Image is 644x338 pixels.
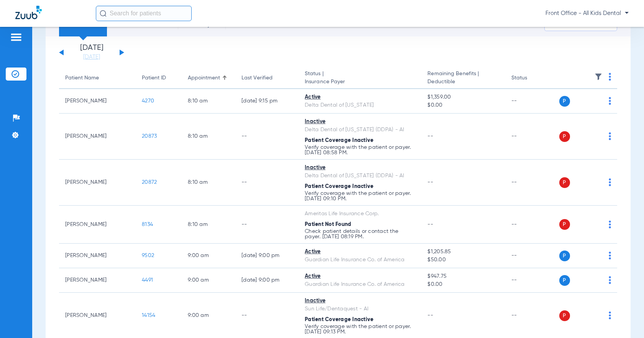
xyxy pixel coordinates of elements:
[305,118,415,126] div: Inactive
[427,78,499,86] span: Deductible
[69,44,115,61] li: [DATE]
[142,74,176,82] div: Patient ID
[609,132,611,140] img: group-dot-blue.svg
[305,305,415,313] div: Sun Life/Dentaquest - AI
[595,73,602,81] img: filter.svg
[182,160,235,206] td: 8:10 AM
[235,268,299,293] td: [DATE] 9:00 PM
[182,244,235,268] td: 9:00 AM
[142,222,153,227] span: 8134
[305,191,415,201] p: Verify coverage with the patient or payer. [DATE] 09:10 PM.
[559,275,570,286] span: P
[559,251,570,261] span: P
[305,184,373,189] span: Patient Coverage Inactive
[305,138,373,143] span: Patient Coverage Inactive
[559,219,570,230] span: P
[427,256,499,264] span: $50.00
[59,160,136,206] td: [PERSON_NAME]
[305,172,415,180] div: Delta Dental of [US_STATE] (DDPA) - AI
[427,222,433,227] span: --
[10,33,22,42] img: hamburger-icon
[305,324,415,335] p: Verify coverage with the patient or payer. [DATE] 09:13 PM.
[427,248,499,256] span: $1,205.85
[59,89,136,114] td: [PERSON_NAME]
[305,297,415,305] div: Inactive
[505,206,557,244] td: --
[188,74,220,82] div: Appointment
[305,126,415,134] div: Delta Dental of [US_STATE] (DDPA) - AI
[427,93,499,101] span: $1,359.00
[235,114,299,160] td: --
[242,74,292,82] div: Last Verified
[609,178,611,186] img: group-dot-blue.svg
[559,96,570,107] span: P
[305,101,415,109] div: Delta Dental of [US_STATE]
[65,74,130,82] div: Patient Name
[505,160,557,206] td: --
[505,89,557,114] td: --
[609,221,611,228] img: group-dot-blue.svg
[100,10,107,17] img: Search Icon
[96,6,192,21] input: Search for patients
[559,131,570,142] span: P
[559,177,570,188] span: P
[606,301,644,338] iframe: Chat Widget
[142,98,154,104] span: 4270
[305,248,415,256] div: Active
[182,206,235,244] td: 8:10 AM
[69,53,115,61] a: [DATE]
[59,114,136,160] td: [PERSON_NAME]
[305,145,415,155] p: Verify coverage with the patient or payer. [DATE] 08:58 PM.
[65,74,99,82] div: Patient Name
[305,78,415,86] span: Insurance Payer
[142,253,154,258] span: 9502
[59,244,136,268] td: [PERSON_NAME]
[305,222,351,227] span: Patient Not Found
[59,206,136,244] td: [PERSON_NAME]
[142,277,153,283] span: 4491
[609,97,611,105] img: group-dot-blue.svg
[305,280,415,289] div: Guardian Life Insurance Co. of America
[505,244,557,268] td: --
[182,268,235,293] td: 9:00 AM
[235,89,299,114] td: [DATE] 9:15 PM
[142,180,157,185] span: 20872
[182,89,235,114] td: 8:10 AM
[427,101,499,109] span: $0.00
[545,10,629,17] span: Front Office - All Kids Dental
[235,206,299,244] td: --
[609,73,611,81] img: group-dot-blue.svg
[427,280,499,289] span: $0.00
[559,310,570,321] span: P
[609,252,611,259] img: group-dot-blue.svg
[142,134,157,139] span: 20873
[305,93,415,101] div: Active
[235,160,299,206] td: --
[505,268,557,293] td: --
[305,272,415,280] div: Active
[609,276,611,284] img: group-dot-blue.svg
[142,74,166,82] div: Patient ID
[242,74,273,82] div: Last Verified
[15,6,42,19] img: Zuub Logo
[182,114,235,160] td: 8:10 AM
[505,114,557,160] td: --
[427,272,499,280] span: $947.75
[427,134,433,139] span: --
[142,313,155,318] span: 14154
[427,313,433,318] span: --
[235,244,299,268] td: [DATE] 9:00 PM
[305,164,415,172] div: Inactive
[305,210,415,218] div: Ameritas Life Insurance Corp.
[427,180,433,185] span: --
[188,74,229,82] div: Appointment
[305,256,415,264] div: Guardian Life Insurance Co. of America
[299,68,421,89] th: Status |
[305,229,415,239] p: Check patient details or contact the payer. [DATE] 08:19 PM.
[421,68,505,89] th: Remaining Benefits |
[305,317,373,322] span: Patient Coverage Inactive
[505,68,557,89] th: Status
[59,268,136,293] td: [PERSON_NAME]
